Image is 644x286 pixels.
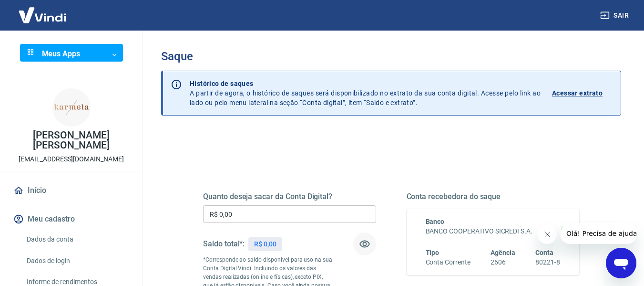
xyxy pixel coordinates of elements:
a: Dados de login [23,251,131,271]
span: Olá! Precisa de ajuda? [6,7,80,14]
h6: 80221-8 [535,257,560,267]
p: [EMAIL_ADDRESS][DOMAIN_NAME] [19,154,124,164]
iframe: Mensagem da empresa [561,223,636,244]
img: website_grey.svg [15,25,23,32]
iframe: Fechar mensagem [538,225,557,244]
div: [PERSON_NAME]: [DOMAIN_NAME] [25,25,136,32]
p: [PERSON_NAME] [PERSON_NAME] [8,130,135,150]
p: Acessar extrato [552,88,603,98]
h5: Saldo total*: [203,239,245,249]
img: Vindi [11,0,73,30]
span: Agência [491,249,515,256]
h6: 2606 [491,257,515,267]
h3: Saque [161,50,621,63]
img: 3a598dfc-4cd8-496c-a03d-f8cf55b13da5.jpeg [52,88,91,127]
div: Palavras-chave [111,56,153,63]
img: tab_domain_overview_orange.svg [40,55,47,63]
button: Meu cadastro [11,209,131,230]
span: Tipo [426,249,440,256]
iframe: Botão para abrir a janela de mensagens [606,248,636,278]
span: Banco [426,218,445,225]
div: v 4.0.25 [27,15,47,23]
a: Início [11,180,131,201]
h6: Conta Corrente [426,257,470,267]
h5: Quanto deseja sacar da Conta Digital? [203,192,376,201]
button: Sair [598,7,633,24]
h5: Conta recebedora do saque [407,192,580,201]
p: R$ 0,00 [254,239,276,249]
img: tab_keywords_by_traffic_grey.svg [101,55,108,63]
h6: BANCO COOPERATIVO SICREDI S.A. [426,226,561,236]
a: Dados da conta [23,230,131,249]
p: A partir de agora, o histórico de saques será disponibilizado no extrato da sua conta digital. Ac... [190,79,541,107]
a: Acessar extrato [552,79,613,107]
span: Conta [535,249,553,256]
p: Histórico de saques [190,79,541,88]
img: logo_orange.svg [15,15,23,23]
div: Domínio [50,56,73,63]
